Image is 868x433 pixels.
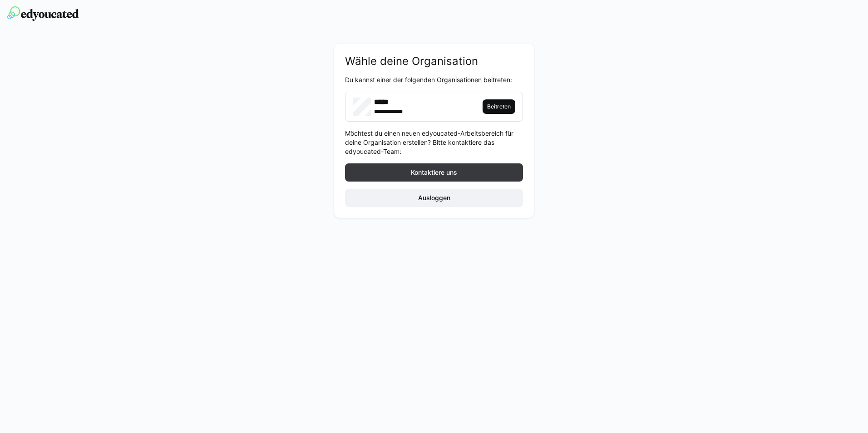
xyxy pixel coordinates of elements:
[7,6,79,21] img: edyoucated
[409,168,459,177] span: Kontaktiere uns
[345,54,523,68] h2: Wähle deine Organisation
[486,103,512,110] span: Beitreten
[483,99,515,114] button: Beitreten
[345,189,523,207] button: Ausloggen
[345,75,523,84] p: Du kannst einer der folgenden Organisationen beitreten:
[417,193,452,202] span: Ausloggen
[345,129,523,156] p: Möchtest du einen neuen edyoucated-Arbeitsbereich für deine Organisation erstellen? Bitte kontakt...
[345,163,523,182] button: Kontaktiere uns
